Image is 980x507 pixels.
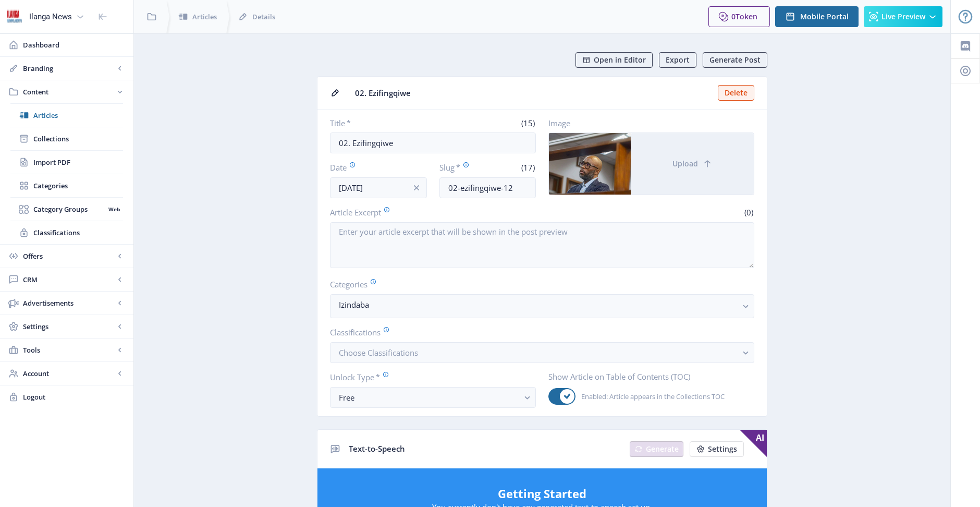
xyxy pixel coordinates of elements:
[800,13,849,21] span: Mobile Portal
[330,162,419,173] label: Date
[105,204,123,214] nb-badge: Web
[330,118,429,128] label: Title
[709,56,761,64] span: Generate Post
[10,174,123,197] a: Categories
[520,118,536,128] span: (15)
[349,443,405,454] span: Text-to-Speech
[23,392,125,402] span: Logout
[33,134,123,144] span: Collections
[708,445,737,453] span: Settings
[575,390,725,403] span: Enabled: Article appears in the Collections TOC
[690,441,744,457] button: Settings
[864,6,942,27] button: Live Preview
[575,52,653,68] button: Open in Editor
[23,87,115,97] span: Content
[548,118,746,128] label: Image
[630,441,683,457] button: Generate
[718,85,754,101] button: Delete
[33,180,123,191] span: Categories
[33,204,105,214] span: Category Groups
[406,177,427,198] button: info
[330,387,536,408] button: Free
[10,127,123,150] a: Collections
[631,133,754,195] button: Upload
[23,368,115,379] span: Account
[708,6,770,27] button: 0Token
[23,63,115,74] span: Branding
[23,40,125,50] span: Dashboard
[192,11,217,22] span: Articles
[355,88,712,99] span: 02. Ezifingqiwe
[339,391,519,404] div: Free
[252,11,275,22] span: Details
[23,321,115,332] span: Settings
[330,207,538,218] label: Article Excerpt
[33,227,123,238] span: Classifications
[659,52,696,68] button: Export
[439,177,536,198] input: this-is-how-a-slug-looks-like
[330,342,754,363] button: Choose Classifications
[411,183,422,193] nb-icon: info
[439,162,484,173] label: Slug
[29,5,72,28] div: Ilanga News
[33,157,123,167] span: Import PDF
[10,104,123,127] a: Articles
[881,13,925,21] span: Live Preview
[594,56,646,64] span: Open in Editor
[23,274,115,285] span: CRM
[548,371,746,382] label: Show Article on Table of Contents (TOC)
[23,345,115,355] span: Tools
[330,279,746,290] label: Categories
[623,441,683,457] a: New page
[672,160,698,168] span: Upload
[33,110,123,120] span: Articles
[703,52,767,68] button: Generate Post
[339,298,737,311] nb-select-label: Izindaba
[23,298,115,308] span: Advertisements
[736,11,757,21] span: Token
[646,445,679,453] span: Generate
[666,56,690,64] span: Export
[330,177,427,198] input: Publishing Date
[330,294,754,318] button: Izindaba
[683,441,744,457] a: New page
[10,151,123,174] a: Import PDF
[520,162,536,173] span: (17)
[743,207,754,218] span: (0)
[740,430,767,457] span: AI
[330,132,536,153] input: Type Article Title ...
[330,327,746,338] label: Classifications
[10,221,123,244] a: Classifications
[775,6,859,27] button: Mobile Portal
[339,347,418,358] span: Choose Classifications
[23,251,115,261] span: Offers
[6,8,23,25] img: 6e32966d-d278-493e-af78-9af65f0c2223.png
[10,198,123,221] a: Category GroupsWeb
[330,371,528,383] label: Unlock Type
